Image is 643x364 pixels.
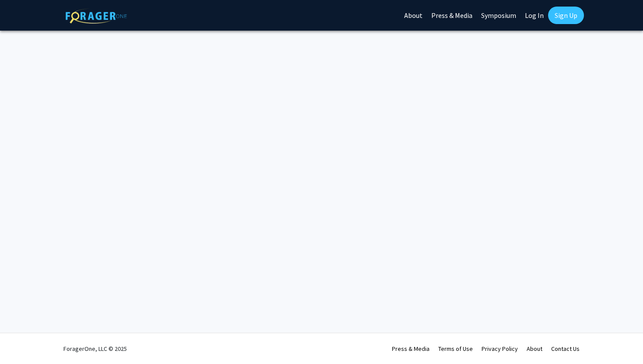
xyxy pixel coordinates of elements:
a: Contact Us [551,345,580,353]
a: Terms of Use [438,345,473,353]
a: About [527,345,542,353]
img: ForagerOne Logo [66,8,127,24]
a: Privacy Policy [482,345,518,353]
div: ForagerOne, LLC © 2025 [63,333,127,364]
a: Press & Media [392,345,430,353]
a: Sign Up [548,7,584,24]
